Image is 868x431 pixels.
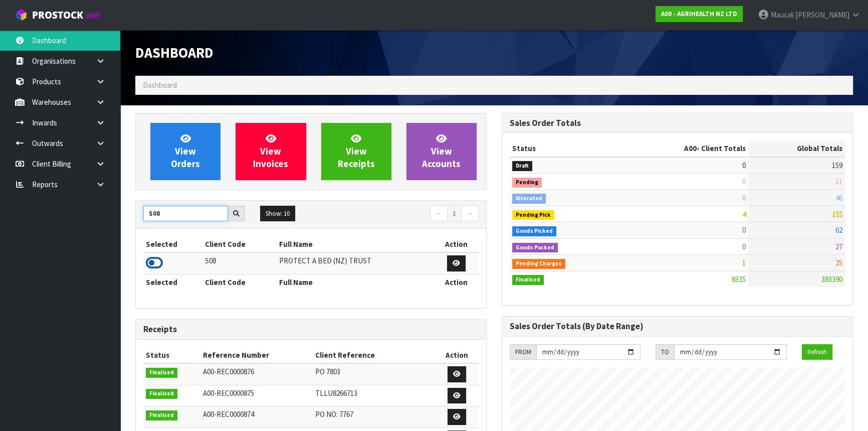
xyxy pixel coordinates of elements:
[260,206,295,222] button: Show: 10
[742,161,746,170] span: 0
[422,132,461,170] span: View Accounts
[203,367,254,376] span: A00-REC0000876
[203,409,254,419] span: A00-REC0000874
[315,367,340,376] span: PO 7803
[742,225,746,235] span: 0
[146,389,177,399] span: Finalised
[202,236,276,252] th: Client Code
[512,194,546,204] span: Allocated
[143,347,200,363] th: Status
[321,123,391,180] a: ViewReceipts
[742,209,746,219] span: 4
[684,143,697,153] span: A00
[85,11,101,21] small: WMS
[434,274,479,290] th: Action
[315,409,353,419] span: PO NO: 7767
[742,242,746,251] span: 0
[277,252,434,274] td: PROTECT A BED (NZ) TRUST
[203,388,254,398] span: A00-REC0000875
[253,132,288,170] span: View Invoices
[512,243,558,253] span: Goods Packed
[512,210,554,220] span: Pending Pick
[146,410,177,420] span: Finalised
[435,347,479,363] th: Action
[430,206,448,222] a: ←
[835,242,842,251] span: 27
[315,388,357,398] span: TLLU8266713
[748,140,845,157] th: Global Totals
[434,236,479,252] th: Action
[835,177,842,186] span: 11
[143,274,202,290] th: Selected
[512,275,544,285] span: Finalised
[277,274,434,290] th: Full Name
[835,225,842,235] span: 62
[277,236,434,252] th: Full Name
[32,9,83,22] span: ProStock
[771,10,794,20] span: Mausali
[656,344,674,360] div: TO
[656,6,743,22] a: A00 - AGRIHEALTH NZ LTD
[835,258,842,267] span: 25
[620,140,748,157] th: - Client Totals
[171,132,200,170] span: View Orders
[510,322,845,331] h3: Sales Order Totals (By Date Range)
[821,274,842,284] span: 383390
[742,258,746,267] span: 1
[742,177,746,186] span: 0
[832,161,842,170] span: 159
[510,140,620,157] th: Status
[406,123,477,180] a: ViewAccounts
[338,132,375,170] span: View Receipts
[461,206,479,222] a: →
[835,193,842,203] span: 46
[143,206,228,221] input: Search clients
[512,178,542,188] span: Pending
[15,9,28,21] img: cube-alt.png
[832,209,842,219] span: 155
[143,80,177,90] span: Dashboard
[512,161,532,171] span: Draft
[319,206,479,223] nav: Page navigation
[742,193,746,203] span: 0
[202,252,276,274] td: S08
[512,259,565,269] span: Pending Charges
[135,44,213,62] span: Dashboard
[143,325,479,334] h3: Receipts
[447,206,462,222] a: 1
[661,10,737,18] strong: A00 - AGRIHEALTH NZ LTD
[802,344,832,360] button: Refresh
[510,344,536,360] div: FROM
[150,123,221,180] a: ViewOrders
[512,226,556,236] span: Goods Picked
[510,118,845,128] h3: Sales Order Totals
[795,10,849,20] span: [PERSON_NAME]
[143,236,202,252] th: Selected
[732,274,746,284] span: 8335
[146,368,177,378] span: Finalised
[313,347,435,363] th: Client Reference
[202,274,276,290] th: Client Code
[200,347,313,363] th: Reference Number
[236,123,306,180] a: ViewInvoices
